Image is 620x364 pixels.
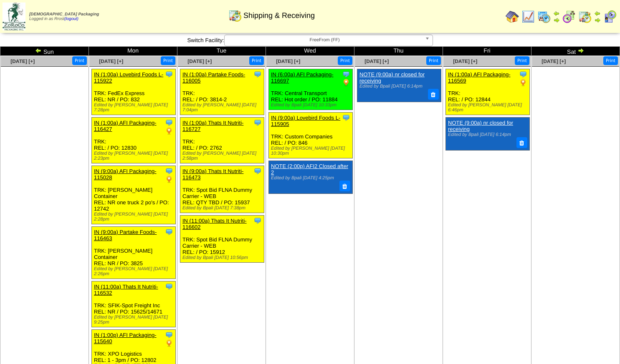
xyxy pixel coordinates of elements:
a: [DATE] [+] [542,58,566,64]
div: TRK: Spot Bid FLNA Dummy Carrier - WEB REL: QTY TBD / PO: 15937 [180,166,264,213]
div: Edited by [PERSON_NAME] [DATE] 2:23pm [94,151,175,161]
div: Edited by [PERSON_NAME] [DATE] 2:26pm [94,266,175,276]
div: Edited by [PERSON_NAME] [DATE] 7:28pm [94,103,175,113]
img: Tooltip [165,118,173,127]
img: Tooltip [165,70,173,78]
img: arrowleft.gif [594,10,601,17]
a: NOTE (9:00a) nr closed for receiving [448,120,513,132]
img: Tooltip [165,282,173,291]
img: calendarprod.gif [537,10,551,23]
a: [DATE] [+] [99,58,123,64]
img: PO [342,78,350,87]
button: Print [72,56,87,65]
button: Print [603,56,618,65]
div: Edited by [PERSON_NAME] [DATE] 2:28pm [94,212,175,222]
a: IN (1:00a) AFI Packaging-116569 [448,71,511,84]
img: PO [519,78,527,87]
td: Wed [266,47,354,56]
img: line_graph.gif [521,10,535,23]
a: NOTE (9:00a) nr closed for receiving [359,71,425,84]
span: Logged in as Rrost [29,12,99,21]
a: [DATE] [+] [10,58,35,64]
div: Edited by Bpali [DATE] 4:25pm [271,176,349,181]
img: Tooltip [253,216,262,225]
a: IN (1:00a) AFI Packaging-116427 [94,120,157,132]
a: IN (6:00a) AFI Packaging-116697 [271,71,334,84]
span: [DEMOGRAPHIC_DATA] Packaging [29,12,99,17]
div: Edited by Bpali [DATE] 10:56pm [182,255,264,260]
img: arrowleft.gif [553,10,560,17]
div: TRK: Central Transport REL: Hot order / PO: 11884 [269,69,353,110]
div: TRK: REL: / PO: 2762 [180,118,264,163]
a: NOTE (2:00p) AFI2 Closed after 2 [271,163,348,176]
img: Tooltip [342,70,350,78]
button: Print [515,56,529,65]
img: calendarinout.gif [228,9,242,22]
div: TRK: REL: / PO: 3814-2 [180,69,264,115]
a: [DATE] [+] [364,58,389,64]
div: Edited by Bpali [DATE] 7:38pm [182,206,264,211]
img: Tooltip [253,118,262,127]
button: Print [426,56,441,65]
img: calendarcustomer.gif [603,10,617,23]
img: calendarblend.gif [562,10,576,23]
button: Delete Note [428,89,439,100]
a: IN (9:00a) Partake Foods-116463 [94,229,157,241]
div: TRK: FedEx Express REL: NR / PO: 832 [92,69,176,115]
span: Shipping & Receiving [243,11,315,20]
img: Tooltip [253,167,262,175]
a: IN (1:00p) AFI Packaging-115640 [94,332,157,344]
td: Mon [89,47,177,56]
div: TRK: Custom Companies REL: / PO: 846 [269,113,353,158]
a: IN (9:00a) AFI Packaging-115028 [94,168,157,181]
div: Edited by [PERSON_NAME] [DATE] 6:46pm [448,103,529,113]
button: Print [161,56,175,65]
a: [DATE] [+] [276,58,300,64]
a: (logout) [64,17,78,21]
img: Tooltip [519,70,527,78]
div: Edited by [PERSON_NAME] [DATE] 9:25pm [94,315,175,325]
img: Tooltip [253,70,262,78]
td: Thu [354,47,443,56]
a: IN (11:00a) Thats It Nutriti-116532 [94,284,158,296]
div: Edited by Bpali [DATE] 10:33pm [271,103,352,108]
div: TRK: SFIK-Spot Freight Inc REL: NR / PO: 15625/14671 [92,281,176,327]
a: [DATE] [+] [453,58,477,64]
img: PO [165,127,173,135]
img: Tooltip [165,167,173,175]
a: [DATE] [+] [187,58,212,64]
a: IN (1:00a) Partake Foods-116005 [182,71,245,84]
div: Edited by Bpali [DATE] 6:14pm [359,84,438,89]
a: IN (9:00a) Lovebird Foods L-115905 [271,115,340,127]
div: Edited by [PERSON_NAME] [DATE] 7:04pm [182,103,264,113]
button: Delete Note [339,181,350,191]
a: IN (1:00a) Lovebird Foods L-115922 [94,71,163,84]
td: Tue [177,47,266,56]
img: arrowright.gif [553,17,560,23]
img: arrowright.gif [594,17,601,23]
button: Print [249,56,264,65]
img: arrowleft.gif [35,47,42,54]
div: TRK: REL: / PO: 12844 [446,69,530,115]
div: Edited by Bpali [DATE] 6:14pm [448,132,526,137]
img: zoroco-logo-small.webp [3,3,25,30]
div: TRK: [PERSON_NAME] Container REL: NR one truck 2 po's / PO: 12742 [92,166,176,224]
img: PO [165,175,173,183]
img: Tooltip [165,228,173,236]
td: Fri [443,47,531,56]
div: TRK: Spot Bid FLNA Dummy Carrier - WEB REL: / PO: 15912 [180,216,264,263]
a: IN (1:00a) Thats It Nutriti-116727 [182,120,243,132]
img: Tooltip [342,113,350,122]
img: arrowright.gif [577,47,584,54]
img: calendarinout.gif [578,10,592,23]
div: Edited by [PERSON_NAME] [DATE] 2:58pm [182,151,264,161]
img: home.gif [506,10,519,23]
td: Sat [531,47,620,56]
